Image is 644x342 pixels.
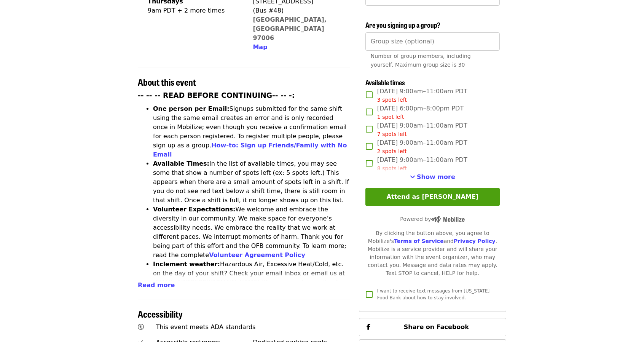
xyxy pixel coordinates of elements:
span: Read more [138,281,175,289]
span: I want to receive text messages from [US_STATE] Food Bank about how to stay involved. [377,288,489,300]
div: 9am PDT + 2 more times [148,6,238,15]
span: Are you signing up a group? [365,20,440,30]
strong: Inclement weather: [153,260,220,268]
span: [DATE] 6:00pm–8:00pm PDT [377,104,464,121]
strong: One person per Email: [153,105,230,112]
button: Attend as [PERSON_NAME] [365,188,500,206]
strong: Available Times: [153,160,209,167]
span: Share on Facebook [404,323,469,331]
span: 7 spots left [377,131,407,137]
li: In the list of available times, you may see some that show a number of spots left (ex: 5 spots le... [153,159,350,205]
i: universal-access icon [138,323,144,331]
span: 8 spots left [377,165,407,171]
li: Hazardous Air, Excessive Heat/Cold, etc. on the day of your shift? Check your email inbox or emai... [153,260,350,305]
span: 2 spots left [377,148,407,154]
li: We welcome and embrace the diversity in our community. We make space for everyone’s accessibility... [153,205,350,260]
span: About this event [138,75,196,88]
button: Read more [138,281,175,290]
span: Map [253,43,267,51]
li: Signups submitted for the same shift using the same email creates an error and is only recorded o... [153,104,350,159]
a: Volunteer Agreement Policy [209,251,305,259]
button: See more timeslots [410,173,455,182]
a: How-to: Sign up Friends/Family with No Email [153,142,347,158]
span: [DATE] 9:00am–11:00am PDT [377,138,467,155]
strong: Volunteer Expectations: [153,206,236,213]
strong: -- -- -- READ BEFORE CONTINUING-- -- -: [138,91,295,99]
button: Share on Facebook [359,318,506,336]
div: By clicking the button above, you agree to Mobilize's and . Mobilize is a service provider and wi... [365,229,500,277]
span: 3 spots left [377,97,407,103]
a: [GEOGRAPHIC_DATA], [GEOGRAPHIC_DATA] 97006 [253,16,327,42]
input: [object Object] [365,32,500,51]
span: Number of group members, including yourself. Maximum group size is 30 [371,53,471,68]
span: Show more [417,173,455,181]
span: [DATE] 9:00am–11:00am PDT [377,155,467,173]
button: Map [253,43,267,52]
span: Powered by [400,216,465,222]
a: Privacy Policy [454,238,496,244]
span: [DATE] 9:00am–11:00am PDT [377,121,467,138]
span: 1 spot left [377,114,404,120]
span: Accessibility [138,307,183,320]
span: Available times [365,77,405,87]
span: [DATE] 9:00am–11:00am PDT [377,87,467,104]
img: Powered by Mobilize [431,216,465,223]
span: This event meets ADA standards [156,323,256,331]
a: Terms of Service [394,238,444,244]
div: (Bus #48) [253,6,343,15]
